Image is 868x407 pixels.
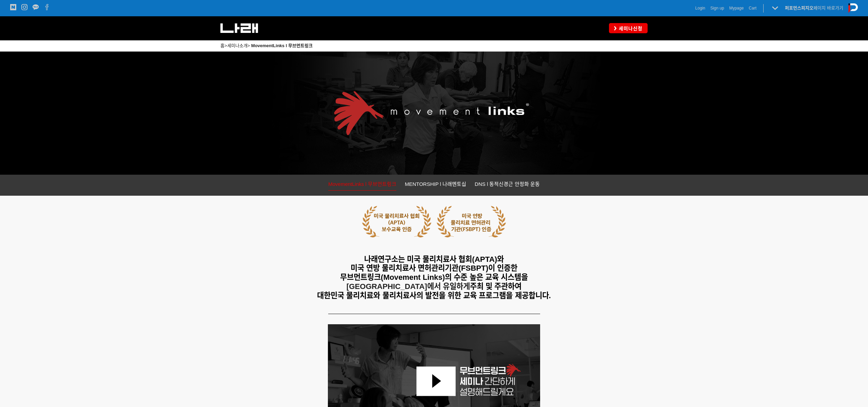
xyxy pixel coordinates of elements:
[785,5,843,11] a: 퍼포먼스피지오페이지 바로가기
[340,273,528,282] span: 무브먼트링크(Movement Links)의 수준 높은 교육 시스템을
[227,43,248,48] a: 세미나소개
[362,206,506,237] img: 5cb643d1b3402.png
[729,5,744,12] a: Mypage
[695,5,705,12] a: Login
[347,282,470,291] strong: [GEOGRAPHIC_DATA]에서 유일하게
[785,5,813,11] strong: 퍼포먼스피지오
[251,43,313,48] a: MovementLinks l 무브먼트링크
[220,42,648,50] p: > >
[351,264,518,272] span: 미국 연방 물리치료사 면허관리기관(FSBPT)이 인증한
[220,43,224,48] a: 홈
[405,181,466,187] span: MENTORSHIP l 나래멘토십
[475,180,540,190] a: DNS l 동적신경근 안정화 운동
[364,255,504,264] span: 나래연구소는 미국 물리치료사 협회(APTA)와
[749,5,756,12] a: Cart
[328,180,396,191] a: MovementLinks l 무브먼트링크
[710,5,724,12] a: Sign up
[609,23,648,33] a: 세미나신청
[470,282,521,291] span: 주최 및 주관하여
[328,181,396,187] span: MovementLinks l 무브먼트링크
[405,180,466,190] a: MENTORSHIP l 나래멘토십
[475,181,540,187] span: DNS l 동적신경근 안정화 운동
[317,291,551,300] span: 대한민국 물리치료와 물리치료사의 발전을 위한 교육 프로그램을 제공합니다.
[617,25,643,32] span: 세미나신청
